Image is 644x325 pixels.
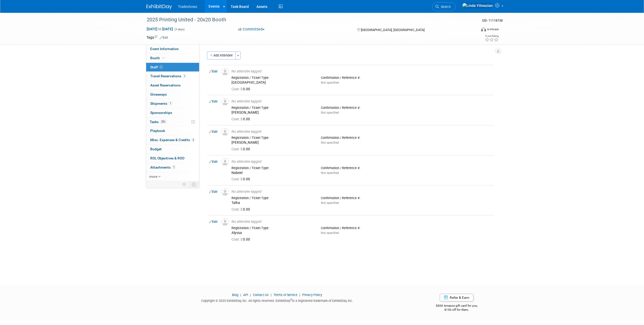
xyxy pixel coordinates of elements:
span: Cost: $ [231,147,243,151]
a: Playbook [146,126,199,135]
span: 0.00 [231,177,252,181]
span: Shipments [150,101,172,106]
button: Committed [236,27,267,32]
div: No attendee tagged [231,69,492,74]
div: Confirmation / Reference #: [321,226,403,230]
div: Registration / Ticket Type: [231,76,313,80]
div: Confirmation / Reference #: [321,76,403,80]
span: Sponsorships [150,111,172,115]
span: 0.00 [231,147,252,151]
td: Tags [146,35,168,40]
span: | [239,293,242,297]
a: Event Information [146,45,199,53]
span: | [249,293,252,297]
a: Search [432,2,456,11]
span: Tradeshows [178,5,197,9]
span: 1 [169,101,172,105]
img: Unassigned-User-Icon.png [221,218,229,226]
span: Event Information [150,47,179,51]
img: Unassigned-User-Icon.png [221,68,229,76]
span: Cost: $ [231,207,243,211]
span: 0.00 [231,237,252,241]
span: Tasks [150,120,167,124]
a: Tasks33% [146,117,199,126]
span: Not specified [321,141,339,144]
span: to [157,27,162,31]
a: Edit [160,36,168,39]
a: Edit [209,220,217,224]
div: Talha [231,201,313,205]
span: 33% [160,120,167,124]
span: more [149,174,157,179]
span: (3 days) [174,28,185,31]
a: Travel Reservations1 [146,72,199,81]
span: Event ID: 11118738 [482,19,503,22]
span: Not specified [321,171,339,175]
a: Edit [209,70,217,73]
a: Staff6 [146,63,199,72]
a: Giveaways [146,90,199,99]
div: Registration / Ticket Type: [231,166,313,170]
img: Unassigned-User-Icon.png [221,158,229,166]
i: Booth reservation complete [162,56,165,59]
span: Staff [150,65,163,69]
div: 2025 Printing United - 20x20 Booth [145,15,469,24]
div: Confirmation / Reference #: [321,106,403,110]
span: Asset Reservations [150,83,181,87]
span: Not specified [321,231,339,235]
span: | [269,293,273,297]
div: No attendee tagged [231,159,492,164]
span: | [298,293,302,297]
span: Cost: $ [231,87,243,91]
span: Cost: $ [231,117,243,121]
td: Personalize Event Tab Strip [180,181,189,188]
div: $150 off for them. [416,308,498,312]
sup: ® [290,298,292,301]
a: Attachments7 [146,163,199,172]
span: 7 [172,165,176,169]
div: No attendee tagged [231,99,492,104]
a: Contact Us [253,293,269,297]
span: Not specified [321,201,339,205]
span: Not specified [321,111,339,114]
span: [DATE] [DATE] [146,27,173,31]
span: Cost: $ [231,177,243,181]
span: Search [439,5,451,9]
a: more [146,172,199,181]
img: Unassigned-User-Icon.png [221,98,229,106]
div: Event Format [447,26,499,34]
div: [PERSON_NAME] [231,110,313,115]
span: Misc. Expenses & Credits [150,138,195,142]
span: Attachments [150,165,176,169]
td: Toggle Event Tabs [189,181,199,188]
a: Blog [232,293,238,297]
div: [GEOGRAPHIC_DATA] [231,80,313,85]
span: 0.00 [231,207,252,211]
span: Playbook [150,129,165,133]
div: Confirmation / Reference #: [321,136,403,140]
span: 0.00 [231,117,252,121]
img: Unassigned-User-Icon.png [221,188,229,196]
a: Shipments1 [146,99,199,108]
div: Copyright © 2025 ExhibitDay, Inc. All rights reserved. ExhibitDay is a registered trademark of Ex... [146,297,408,303]
a: ROI, Objectives & ROO [146,154,199,163]
div: Confirmation / Reference #: [321,196,403,200]
div: Nabeel [231,171,313,175]
div: In-Person [487,27,499,31]
span: 1 [183,74,186,78]
a: Edit [209,160,217,164]
span: Giveaways [150,92,167,96]
div: Registration / Ticket Type: [231,226,313,230]
div: Registration / Ticket Type: [231,106,313,110]
a: Edit [209,130,217,134]
a: Privacy Policy [302,293,322,297]
a: Booth [146,54,199,63]
span: Travel Reservations [150,74,186,78]
div: Alyssa [231,231,313,235]
a: Sponsorships [146,108,199,117]
button: Add Attendee [207,51,236,60]
div: Confirmation / Reference #: [321,166,403,170]
span: 6 [159,65,163,69]
img: Linda Yilmazian [462,3,493,8]
span: Booth [150,56,166,60]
